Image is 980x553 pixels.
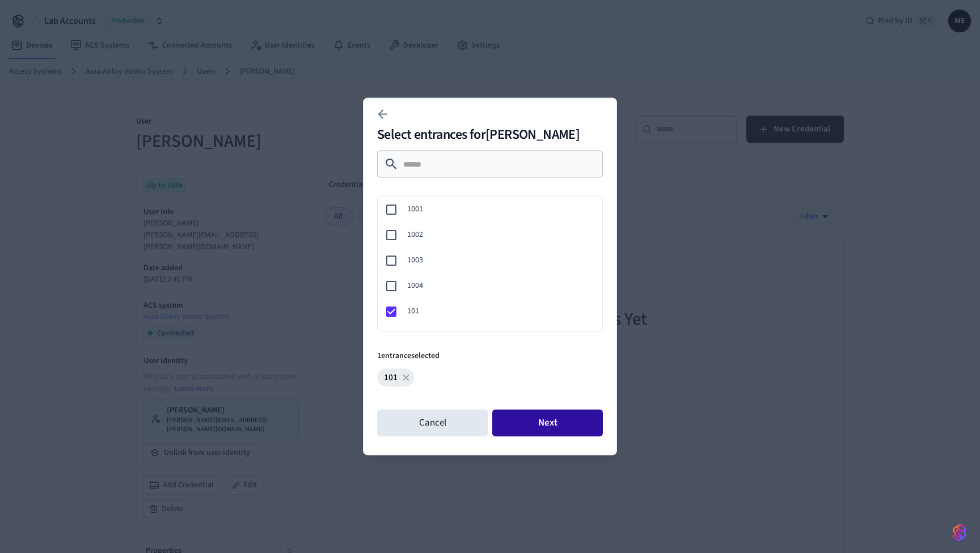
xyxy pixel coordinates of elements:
[373,324,602,350] div: 102
[407,203,593,215] span: 1001
[407,331,593,343] span: 102
[407,305,593,317] span: 101
[373,299,602,324] div: 101
[377,371,404,385] span: 101
[377,350,603,362] p: 1 entrance selected
[407,229,593,241] span: 1002
[377,128,603,142] h2: Select entrances for [PERSON_NAME]
[407,254,593,266] span: 1003
[373,273,602,299] div: 1004
[492,410,603,437] button: Next
[377,410,488,437] button: Cancel
[373,197,602,222] div: 1001
[953,524,966,542] img: SeamLogoGradient.69752ec5.svg
[377,369,414,387] div: 101
[373,248,602,273] div: 1003
[407,280,593,292] span: 1004
[373,222,602,248] div: 1002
